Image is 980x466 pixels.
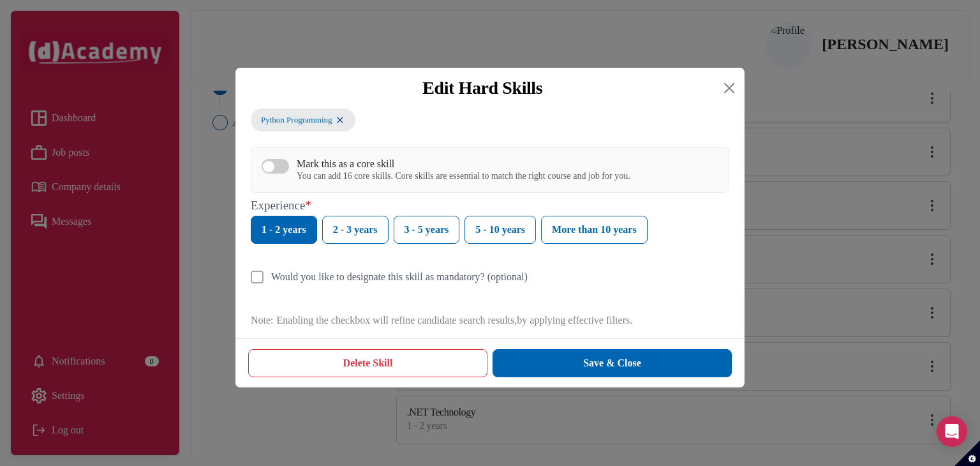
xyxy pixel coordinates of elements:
button: 1 - 2 years [251,216,317,244]
p: Experience [251,198,729,213]
img: unCheck [251,271,264,283]
img: ... [335,114,345,125]
button: Python Programming [251,109,355,132]
button: More than 10 years [541,216,648,244]
span: Python Programming [261,114,332,126]
div: You can add 16 core skills. Core skills are essential to match the right course and job for you. [297,171,630,182]
div: Open Intercom Messenger [937,416,967,447]
div: Edit Hard Skills [246,78,719,98]
div: Save & Close [583,356,641,371]
button: 2 - 3 years [322,216,389,244]
div: Would you like to designate this skill as mandatory? (optional) [271,269,528,285]
button: Save & Close [493,349,732,377]
button: Mark this as a core skillYou can add 16 core skills. Core skills are essential to match the right... [262,159,289,174]
div: Delete Skill [343,356,393,371]
button: 3 - 5 years [394,216,460,244]
label: Note: [251,313,274,328]
button: 5 - 10 years [464,216,536,244]
button: Close [719,78,739,98]
button: Set cookie preferences [954,440,980,466]
button: Delete Skill [248,349,487,377]
span: Enabling the checkbox will refine candidate search results,by applying effective filters. [277,315,633,326]
div: Mark this as a core skill [297,158,630,170]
